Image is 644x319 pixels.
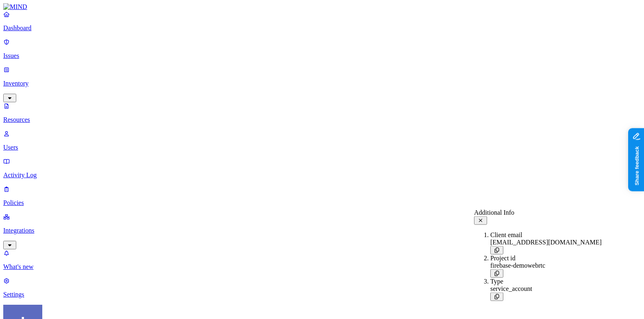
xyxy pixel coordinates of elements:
[3,291,641,298] p: Settings
[490,239,602,246] div: [EMAIL_ADDRESS][DOMAIN_NAME]
[490,278,503,285] span: Type
[3,199,641,207] p: Policies
[3,116,641,123] p: Resources
[490,262,602,269] div: firebase-demowebrtc
[490,285,602,293] div: service_account
[3,172,641,179] p: Activity Log
[3,144,641,151] p: Users
[3,24,641,32] p: Dashboard
[490,255,516,262] span: Project id
[490,231,522,238] span: Client email
[3,3,27,11] img: MIND
[474,209,602,216] div: Additional Info
[3,227,641,234] p: Integrations
[3,52,641,59] p: Issues
[3,263,641,271] p: What's new
[3,80,641,87] p: Inventory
